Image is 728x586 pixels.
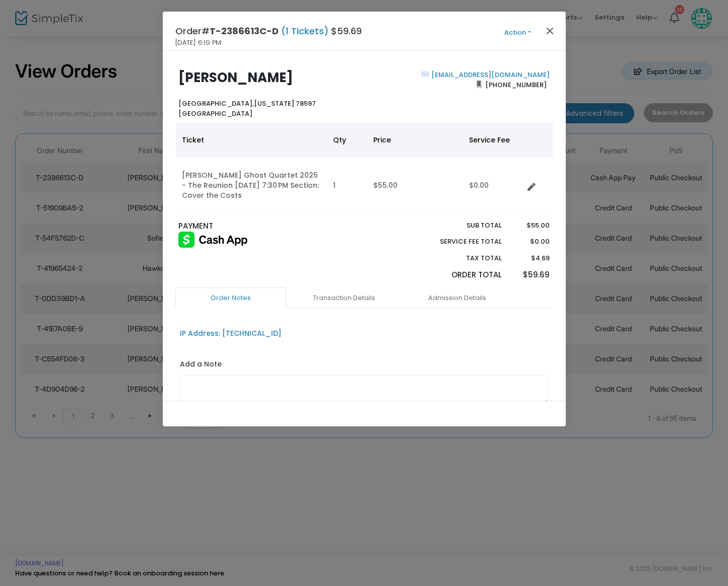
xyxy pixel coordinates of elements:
[180,328,282,339] div: IP Address: [TECHNICAL_ID]
[367,158,463,213] td: $55.00
[178,232,247,248] img: Cash App
[367,122,463,158] th: Price
[175,38,221,48] span: [DATE] 6:19 PM
[210,25,279,37] span: T-2386613C-D
[178,221,359,232] p: PAYMENT
[463,122,523,158] th: Service Fee
[488,27,548,38] button: Action
[402,287,513,309] a: Admission Details
[417,221,502,231] p: Sub total
[512,221,550,231] p: $55.00
[512,237,550,247] p: $0.00
[327,158,367,213] td: 1
[417,269,502,281] p: Order Total
[417,237,502,247] p: Service Fee Total
[176,158,327,213] td: [PERSON_NAME] Ghost Quartet 2025 - The Reunion [DATE] 7:30 PM Section: Cover the Costs
[543,24,556,37] button: Close
[279,25,331,37] span: (1 Tickets)
[176,122,553,213] div: Data table
[463,158,523,213] td: $0.00
[417,253,502,263] p: Tax Total
[178,68,293,87] b: [PERSON_NAME]
[512,269,550,281] p: $59.69
[175,287,286,309] a: Order Notes
[176,122,327,158] th: Ticket
[175,24,362,38] h4: Order# $59.69
[289,287,400,309] a: Transaction Details
[180,359,222,372] label: Add a Note
[512,253,550,263] p: $4.69
[429,70,550,80] a: [EMAIL_ADDRESS][DOMAIN_NAME]
[327,122,367,158] th: Qty
[178,99,254,108] span: [GEOGRAPHIC_DATA],
[482,77,550,93] span: [PHONE_NUMBER]
[178,99,316,118] b: [US_STATE] 78597 [GEOGRAPHIC_DATA]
